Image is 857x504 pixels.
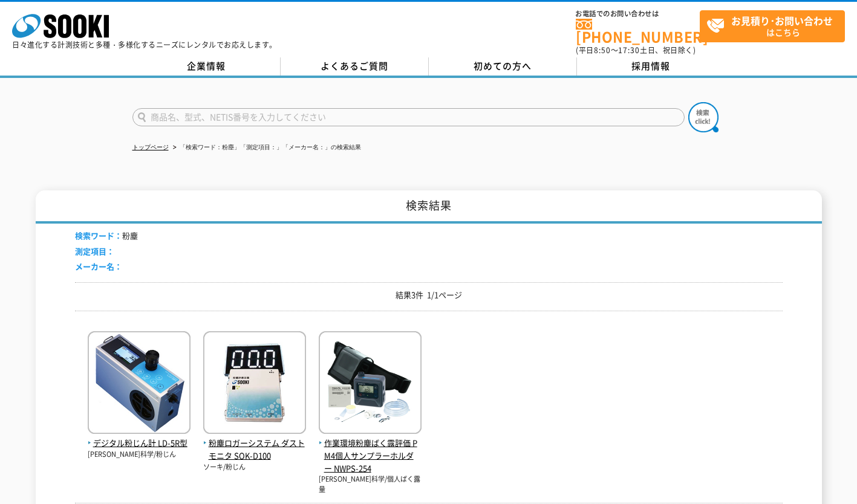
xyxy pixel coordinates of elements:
span: 検索ワード： [75,230,122,241]
span: 17:30 [618,45,640,56]
img: NWPS-254 [319,331,422,437]
a: デジタル粉じん計 LD-5R型 [88,424,191,450]
img: LD-5R型 [88,331,191,437]
a: 作業環境粉塵ばく露評価 PM4個人サンプラーホルダー NWPS-254 [319,424,422,474]
li: 「検索ワード：粉塵」「測定項目：」「メーカー名：」の検索結果 [171,141,361,154]
strong: お見積り･お問い合わせ [731,13,833,28]
a: 企業情報 [132,57,281,76]
a: [PHONE_NUMBER] [576,19,700,44]
a: 粉塵ロガーシステム ダストモニタ SOK-D100 [203,424,306,462]
p: [PERSON_NAME]科学/個人ばく露量 [319,474,422,494]
span: デジタル粉じん計 LD-5R型 [88,437,191,450]
p: [PERSON_NAME]科学/粉じん [88,450,191,460]
h1: 検索結果 [36,190,822,224]
span: 8:50 [594,45,611,56]
span: お電話でのお問い合わせは [576,10,700,18]
li: 粉塵 [75,230,138,242]
span: 粉塵ロガーシステム ダストモニタ SOK-D100 [203,437,306,462]
p: ソーキ/粉じん [203,462,306,473]
a: よくあるご質問 [281,57,429,76]
input: 商品名、型式、NETIS番号を入力してください [132,108,685,126]
span: はこちら [706,11,844,41]
p: 日々進化する計測技術と多種・多様化するニーズにレンタルでお応えします。 [12,41,277,48]
a: 初めての方へ [429,57,577,76]
a: トップページ [132,144,169,150]
a: 採用情報 [577,57,725,76]
p: 結果3件 1/1ページ [75,289,783,302]
span: 作業環境粉塵ばく露評価 PM4個人サンプラーホルダー NWPS-254 [319,437,422,474]
img: SOK-D100 [203,331,306,437]
span: 測定項目： [75,245,114,257]
span: メーカー名： [75,260,122,272]
span: (平日 ～ 土日、祝日除く) [576,45,696,56]
img: btn_search.png [688,102,719,132]
span: 初めての方へ [474,59,532,73]
a: お見積り･お問い合わせはこちら [700,10,845,42]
